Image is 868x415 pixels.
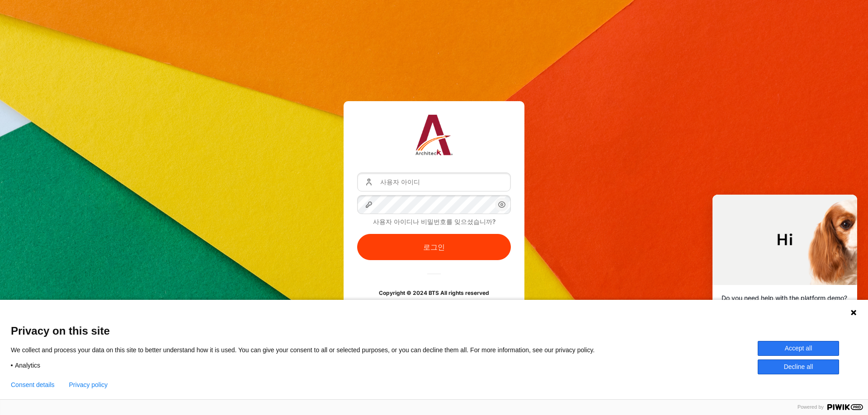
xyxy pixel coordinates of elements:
[11,381,55,388] button: Consent details
[357,173,511,191] input: 사용자 아이디
[758,341,839,356] button: Accept all
[11,324,857,337] span: Privacy on this site
[373,218,495,225] a: 사용자 아이디나 비밀번호를 잊으셨습니까?
[794,404,827,410] span: Powered by
[357,234,511,260] button: 로그인
[758,359,839,374] button: Decline all
[11,346,608,354] p: We collect and process your data on this site to better understand how it is used. You can give y...
[415,115,453,159] a: Architeck
[379,289,489,296] strong: Copyright © 2024 BTS All rights reserved
[15,361,40,369] span: Analytics
[415,115,453,155] img: Architeck
[69,381,108,388] a: Privacy policy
